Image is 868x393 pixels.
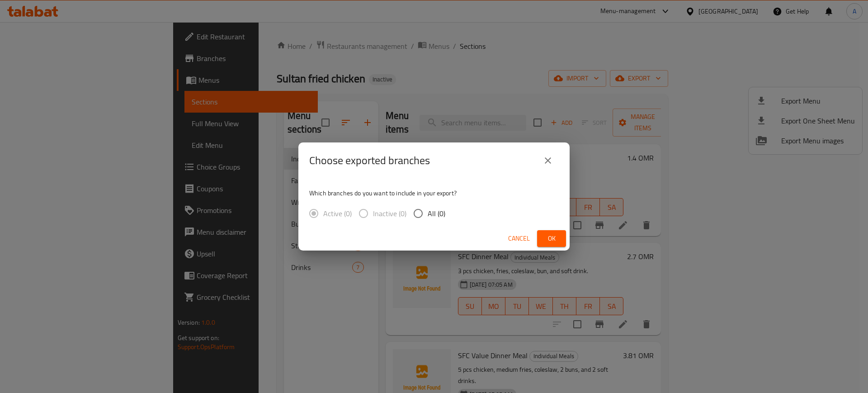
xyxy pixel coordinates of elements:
span: Cancel [508,233,530,244]
span: Active (0) [323,208,352,219]
span: Inactive (0) [373,208,406,219]
p: Which branches do you want to include in your export? [309,189,559,198]
span: All (0) [428,208,445,219]
span: Ok [544,233,559,244]
button: Cancel [505,230,533,247]
button: close [537,150,559,171]
button: Ok [537,230,566,247]
h2: Choose exported branches [309,153,430,168]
